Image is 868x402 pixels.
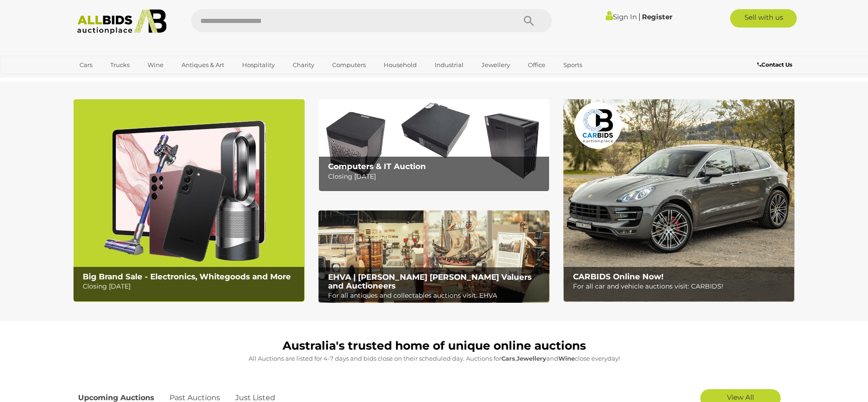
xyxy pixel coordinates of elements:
span: View All [727,393,754,402]
a: CARBIDS Online Now! CARBIDS Online Now! For all car and vehicle auctions visit: CARBIDS! [563,99,794,302]
p: All Auctions are listed for 4-7 days and bids close on their scheduled day. Auctions for , and cl... [78,353,790,364]
p: For all car and vehicle auctions visit: CARBIDS! [573,281,789,292]
strong: Jewellery [516,355,546,362]
button: Search [506,9,552,32]
a: Industrial [429,57,470,73]
a: Hospitality [236,57,281,73]
a: Cars [74,57,98,73]
b: EHVA | [PERSON_NAME] [PERSON_NAME] Valuers and Auctioneers [328,272,532,290]
p: Closing [DATE] [83,281,299,292]
a: Computers & IT Auction Computers & IT Auction Closing [DATE] [318,99,550,192]
a: Trucks [104,57,136,73]
a: Antiques & Art [176,57,230,73]
b: Contact Us [757,61,792,68]
a: Register [642,12,672,21]
b: Big Brand Sale - Electronics, Whitegoods and More [83,272,291,281]
span: | [638,11,641,22]
a: Sports [557,57,588,73]
p: Closing [DATE] [328,171,545,182]
a: Office [522,57,551,73]
a: EHVA | Evans Hastings Valuers and Auctioneers EHVA | [PERSON_NAME] [PERSON_NAME] Valuers and Auct... [318,210,550,303]
a: Sign In [606,12,637,21]
img: Allbids.com.au [72,9,172,34]
strong: Cars [501,355,515,362]
b: CARBIDS Online Now! [573,272,664,281]
img: Computers & IT Auction [318,99,550,192]
a: Charity [287,57,320,73]
img: Big Brand Sale - Electronics, Whitegoods and More [74,99,305,302]
a: Household [378,57,423,73]
img: CARBIDS Online Now! [563,99,794,302]
a: Jewellery [476,57,516,73]
a: Sell with us [730,9,797,28]
h1: Australia's trusted home of unique online auctions [78,340,790,352]
a: Contact Us [757,60,794,70]
a: Wine [142,57,170,73]
a: Computers [326,57,372,73]
strong: Wine [558,355,575,362]
img: EHVA | Evans Hastings Valuers and Auctioneers [318,210,550,303]
a: Big Brand Sale - Electronics, Whitegoods and More Big Brand Sale - Electronics, Whitegoods and Mo... [74,99,305,302]
p: For all antiques and collectables auctions visit: EHVA [328,290,545,301]
a: [GEOGRAPHIC_DATA] [74,73,151,88]
b: Computers & IT Auction [328,162,426,171]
